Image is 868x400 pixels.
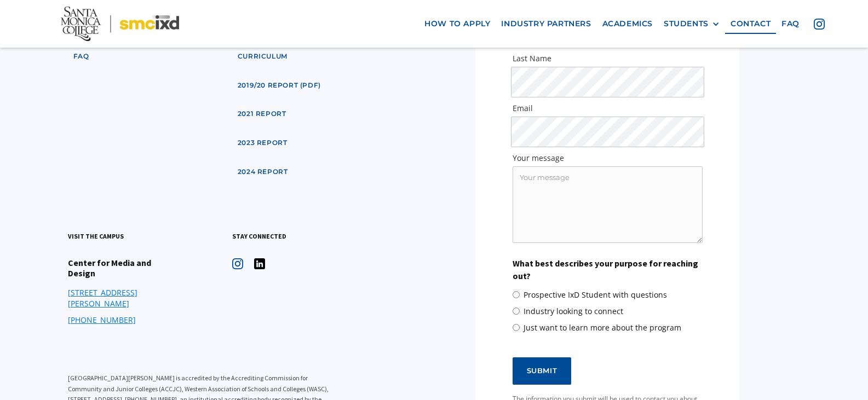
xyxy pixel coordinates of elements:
a: 2024 Report [232,162,294,182]
h3: stay connected [232,231,286,241]
a: 2021 Report [232,104,292,124]
a: industry partners [496,14,596,34]
div: STUDENTS [664,19,720,28]
img: icon - instagram [254,258,265,269]
h4: Center for Media and Design [68,258,177,279]
input: Prospective IxD Student with questions [513,291,520,298]
span: Just want to learn more about the program [524,322,681,333]
a: [STREET_ADDRESS][PERSON_NAME] [68,287,177,309]
input: Just want to learn more about the program [513,324,520,331]
a: Academics [597,14,658,34]
a: faq [776,14,805,34]
label: Email [513,103,703,114]
img: icon - instagram [814,19,825,30]
label: Your message [513,153,703,164]
img: Santa Monica College - SMC IxD logo [61,7,179,41]
label: What best describes your purpose for reaching out? [513,257,703,282]
a: how to apply [419,14,496,34]
a: 2019/20 Report (pdf) [232,76,326,96]
img: icon - instagram [232,258,243,269]
input: Submit [513,357,572,385]
input: Industry looking to connect [513,308,520,315]
span: Prospective IxD Student with questions [524,289,667,300]
a: 2023 Report [232,133,293,153]
span: Industry looking to connect [524,306,623,317]
a: [PHONE_NUMBER] [68,315,136,326]
label: Last Name [513,53,703,64]
h3: visit the campus [68,231,124,241]
div: STUDENTS [664,19,709,28]
a: curriculum [232,47,293,67]
a: faq [68,47,95,67]
a: contact [725,14,776,34]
